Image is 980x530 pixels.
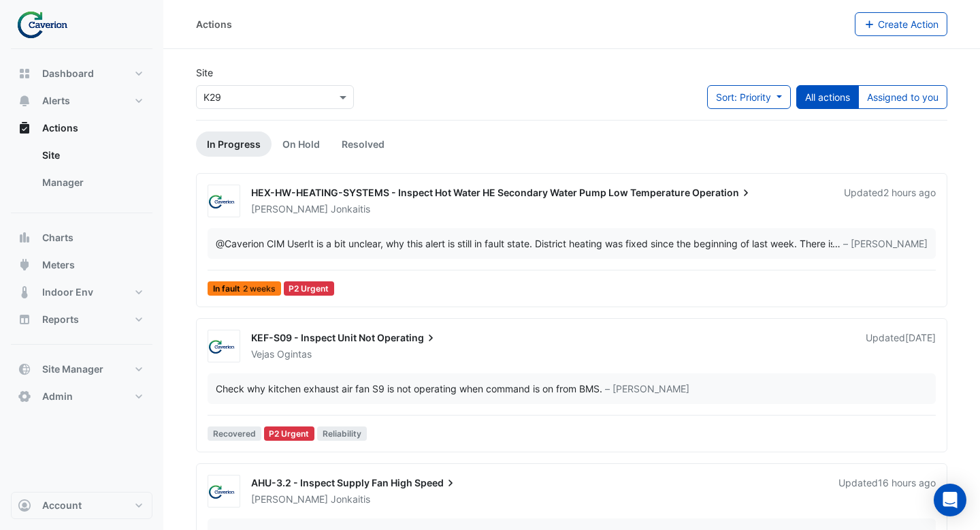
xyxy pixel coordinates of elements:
[18,94,31,108] app-icon: Alerts
[18,390,31,403] app-icon: Admin
[251,332,375,343] span: KEF-S09 - Inspect Unit Not
[42,362,103,376] span: Site Manager
[216,381,602,396] div: Check why kitchen exhaust air fan S9 is not operating when command is on from BMS.
[196,17,232,31] div: Actions
[11,142,152,202] div: Actions
[11,306,152,333] button: Reports
[42,121,78,135] span: Actions
[216,238,308,249] span: anton.mazkovoi+4329@cimenviro.com [Caverion]
[883,187,936,198] span: Tue 12-Aug-2025 06:38 CEST
[11,356,152,383] button: Site Manager
[42,499,82,512] span: Account
[905,332,936,343] span: Mon 04-Aug-2025 14:21 CEST
[11,492,152,519] button: Account
[18,67,31,80] app-icon: Dashboard
[251,203,328,215] span: [PERSON_NAME]
[605,381,689,396] span: – [PERSON_NAME]
[11,114,152,142] button: Actions
[208,281,281,296] span: In fault
[18,285,31,299] app-icon: Indoor Env
[208,485,240,499] img: Caverion
[208,426,261,441] span: Recovered
[251,187,690,198] span: HEX-HW-HEATING-SYSTEMS - Inspect Hot Water HE Secondary Water Pump Low Temperature
[11,224,152,251] button: Charts
[796,85,859,109] button: All actions
[18,258,31,272] app-icon: Meters
[264,426,315,441] div: P2 Urgent
[18,121,31,135] app-icon: Actions
[331,131,395,157] a: Resolved
[11,251,152,279] button: Meters
[42,258,75,272] span: Meters
[716,91,771,103] span: Sort: Priority
[934,484,966,516] div: Open Intercom Messenger
[42,67,94,80] span: Dashboard
[31,169,152,196] a: Manager
[42,94,70,108] span: Alerts
[251,477,412,488] span: AHU-3.2 - Inspect Supply Fan High
[42,390,73,403] span: Admin
[692,186,753,200] span: Operation
[196,65,213,80] label: Site
[331,202,370,216] span: Jonkaitis
[858,85,947,109] button: Assigned to you
[843,236,928,251] span: – [PERSON_NAME]
[42,285,93,299] span: Indoor Env
[284,281,335,296] div: P2 Urgent
[31,142,152,169] a: Site
[11,60,152,87] button: Dashboard
[18,231,31,245] app-icon: Charts
[866,331,936,361] div: Updated
[196,131,272,157] a: In Progress
[16,11,78,38] img: Company Logo
[208,195,240,208] img: Caverion
[414,476,457,490] span: Speed
[878,18,938,30] span: Create Action
[331,493,370,506] span: Jonkaitis
[838,476,936,506] div: Updated
[11,87,152,114] button: Alerts
[878,477,936,488] span: Mon 11-Aug-2025 16:50 CEST
[208,340,240,354] img: Caverion
[42,231,73,245] span: Charts
[11,383,152,410] button: Admin
[844,186,936,216] div: Updated
[251,348,274,360] span: Vejas
[272,131,331,157] a: On Hold
[377,331,438,345] span: Operating
[216,236,832,251] div: It is a bit unclear, why this alert is still in fault state. District heating was fixed since the...
[317,426,367,441] span: Reliability
[277,347,312,361] span: Ogintas
[855,12,948,36] button: Create Action
[42,313,79,326] span: Reports
[707,85,791,109] button: Sort: Priority
[243,285,276,293] span: 2 weeks
[11,279,152,306] button: Indoor Env
[18,313,31,326] app-icon: Reports
[251,493,328,505] span: [PERSON_NAME]
[18,362,31,376] app-icon: Site Manager
[216,236,928,251] div: …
